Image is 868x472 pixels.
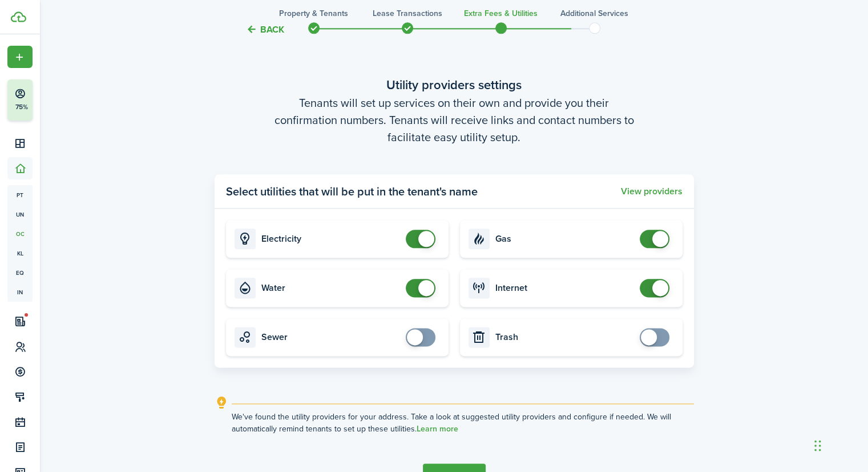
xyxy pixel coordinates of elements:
img: TenantCloud [11,11,26,22]
panel-main-title: Select utilities that will be put in the tenant's name [226,183,478,200]
card-title: Internet [495,283,634,293]
explanation-description: We've found the utility providers for your address. Take a look at suggested utility providers an... [232,411,694,435]
h3: Extra fees & Utilities [464,7,538,19]
card-title: Electricity [261,234,400,244]
card-title: Trash [495,332,634,342]
a: pt [7,185,33,205]
i: outline [215,396,229,410]
h3: Lease Transactions [373,7,442,19]
button: Open menu [7,46,33,68]
p: 75% [14,102,29,112]
h3: Property & Tenants [279,7,348,19]
a: oc [7,224,33,243]
button: 75% [7,79,102,121]
div: Drag [814,429,821,463]
h3: Additional Services [560,7,628,19]
wizard-step-header-title: Utility providers settings [215,75,694,94]
card-title: Sewer [261,332,400,342]
button: View providers [621,186,683,197]
card-title: Water [261,283,400,293]
a: kl [7,243,33,263]
button: Back [246,23,284,35]
a: un [7,205,33,224]
a: eq [7,263,33,282]
wizard-step-header-description: Tenants will set up services on their own and provide you their confirmation numbers. Tenants wil... [215,94,694,146]
a: Learn more [417,425,458,434]
card-title: Gas [495,234,634,244]
a: in [7,282,33,302]
iframe: Chat Widget [678,349,868,472]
